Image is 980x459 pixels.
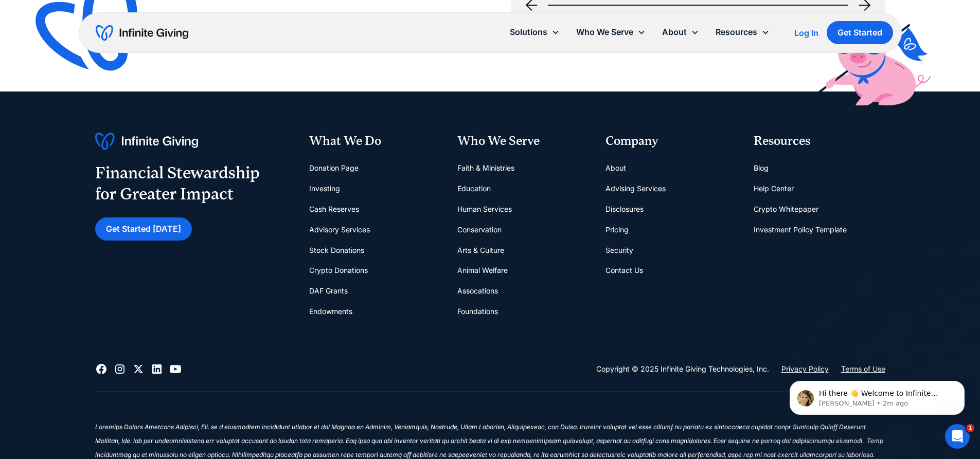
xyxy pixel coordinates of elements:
a: Advisory Services [309,219,370,240]
div: ‍ ‍ ‍ [95,409,885,423]
div: Resources [707,21,778,43]
a: Log In [794,27,818,39]
span: 1 [966,424,974,432]
a: Education [457,178,491,199]
iframe: Intercom live chat [945,424,970,449]
a: About [605,158,626,178]
a: Conservation [457,219,502,240]
a: Human Services [457,199,512,219]
a: Disclosures [605,199,644,219]
div: About [662,25,687,39]
div: Financial Stewardship for Greater Impact [95,162,260,205]
div: Solutions [510,25,547,39]
a: Blog [754,158,769,178]
a: Endowments [309,301,352,322]
a: Donation Page [309,158,359,178]
div: Company [605,133,737,150]
a: Investment Policy Template [754,219,847,240]
a: Stock Donations [309,240,364,261]
div: What We Do [309,133,441,150]
div: Resources [754,133,885,150]
div: Copyright © 2025 Infinite Giving Technologies, Inc. [596,363,769,375]
div: Log In [794,29,818,37]
a: Crypto Whitepaper [754,199,818,219]
a: Investing [309,178,340,199]
a: Contact Us [605,260,643,281]
a: Advising Services [605,178,666,199]
a: Cash Reserves [309,199,359,219]
div: Who We Serve [576,25,633,39]
a: Crypto Donations [309,260,368,281]
a: Help Center [754,178,794,199]
a: Arts & Culture [457,240,504,261]
a: Get Started [DATE] [95,217,192,241]
a: Faith & Ministries [457,158,514,178]
div: About [654,21,707,43]
div: Who We Serve [568,21,654,43]
a: Pricing [605,219,629,240]
a: Assocations [457,281,498,301]
a: DAF Grants [309,281,348,301]
iframe: Intercom notifications message [774,359,980,431]
a: Get Started [827,21,893,44]
div: Who We Serve [457,133,589,150]
a: Animal Welfare [457,260,508,281]
div: Solutions [502,21,568,43]
a: Foundations [457,301,498,322]
a: Security [605,240,633,261]
a: home [96,25,188,41]
div: Resources [716,25,757,39]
